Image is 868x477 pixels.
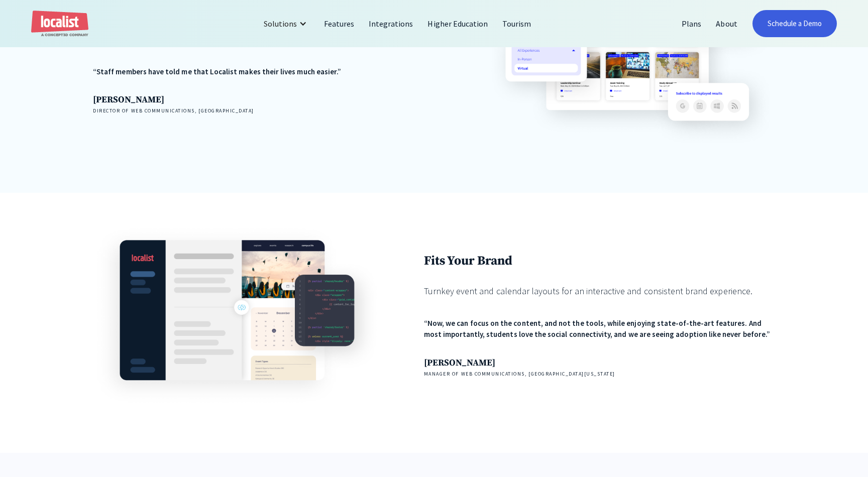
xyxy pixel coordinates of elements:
[709,12,744,36] a: About
[752,10,837,37] a: Schedule a Demo
[424,253,513,269] strong: Fits Your Brand
[424,318,775,340] div: “Now, we can focus on the content, and not the tools, while enjoying state-of-the-art features. A...
[31,11,88,37] a: home
[93,94,164,105] strong: [PERSON_NAME]
[424,370,775,378] h4: Manager of Web Communications, [GEOGRAPHIC_DATA][US_STATE]
[317,12,362,36] a: Features
[675,12,709,36] a: Plans
[420,12,495,36] a: Higher Education
[362,12,420,36] a: Integrations
[495,12,538,36] a: Tourism
[256,12,317,36] div: Solutions
[93,66,444,78] div: “Staff members have told me that Localist makes their lives much easier.”
[424,357,495,369] strong: [PERSON_NAME]
[264,18,297,30] div: Solutions
[424,284,775,298] div: Turnkey event and calendar layouts for an interactive and consistent brand experience.
[93,107,444,114] h4: Director of Web Communications, [GEOGRAPHIC_DATA]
